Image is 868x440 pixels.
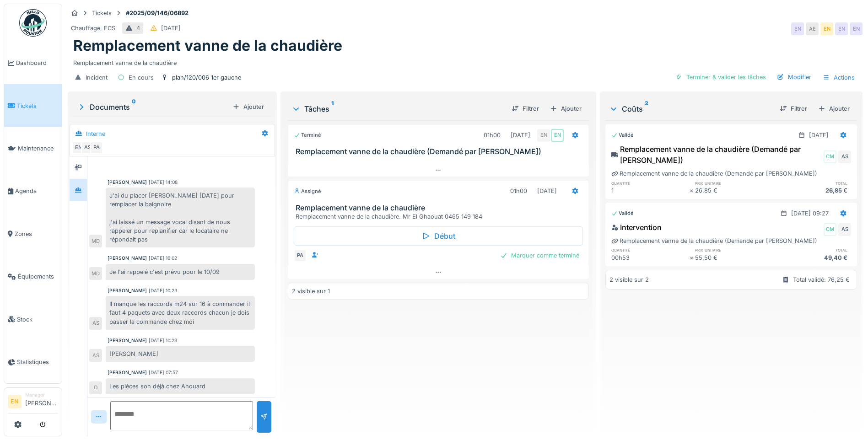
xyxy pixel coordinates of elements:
[149,255,177,262] div: [DATE] 16:02
[4,213,62,255] a: Zones
[18,272,58,281] span: Équipements
[835,22,848,35] div: EN
[129,73,154,82] div: En cours
[71,24,115,32] div: Chauffage, ECS
[136,24,140,32] div: 4
[89,349,102,362] div: AS
[294,249,307,262] div: PA
[4,42,62,84] a: Dashboard
[17,102,58,110] span: Tickets
[793,275,850,284] div: Total validé: 76,25 €
[690,253,695,262] div: ×
[838,150,851,163] div: AS
[546,102,585,115] div: Ajouter
[72,141,85,154] div: EN
[331,103,334,114] sup: 1
[73,55,857,67] div: Remplacement vanne de la chaudière
[77,102,229,113] div: Documents
[25,392,58,411] li: [PERSON_NAME]
[4,170,62,212] a: Agenda
[294,131,321,139] div: Terminé
[773,186,851,195] div: 26,85 €
[820,22,833,35] div: EN
[508,102,543,115] div: Filtrer
[609,103,772,114] div: Coûts
[609,275,649,284] div: 2 visible sur 2
[776,102,811,115] div: Filtrer
[511,131,530,140] div: [DATE]
[106,296,255,330] div: Il manque les raccords m24 sur 16 à commander il faut 4 paquets avec deux raccords chacun je dois...
[773,71,815,83] div: Modifier
[17,358,58,366] span: Statistiques
[19,9,47,37] img: Badge_color-CXgf-gQk.svg
[132,102,136,113] sup: 0
[294,226,583,246] div: Début
[149,369,178,376] div: [DATE] 07:57
[86,129,105,138] div: Interne
[291,103,504,114] div: Tâches
[106,378,255,394] div: Les pièces son déjà chez Anouard
[695,186,773,195] div: 26,85 €
[824,223,836,236] div: CM
[850,22,863,35] div: EN
[81,141,94,154] div: AS
[92,9,112,17] div: Tickets
[611,222,662,233] div: Intervention
[73,37,342,54] h1: Remplacement vanne de la chaudière
[89,317,102,330] div: AS
[645,103,648,114] sup: 2
[296,204,585,212] h3: Remplacement vanne de la chaudière
[551,129,564,142] div: EN
[8,395,22,408] li: EN
[496,249,583,262] div: Marquer comme terminé
[791,209,829,218] div: [DATE] 09:27
[149,287,177,294] div: [DATE] 10:23
[149,337,177,344] div: [DATE] 10:23
[809,131,829,140] div: [DATE]
[294,188,321,195] div: Assigné
[106,188,255,247] div: J'ai du placer [PERSON_NAME] [DATE] pour remplacer la baignoire j'ai laissé un message vocal disa...
[18,144,58,153] span: Maintenance
[537,187,557,195] div: [DATE]
[611,253,689,262] div: 00h53
[611,236,817,245] div: Remplacement vanne de la chaudière (Demandé par [PERSON_NAME])
[296,212,585,221] div: Remplacement vanne de la chaudière. Mr El Ghaouat 0465 149 184
[611,131,634,139] div: Validé
[484,131,501,140] div: 01h00
[4,341,62,383] a: Statistiques
[773,247,851,253] h6: total
[611,169,817,178] div: Remplacement vanne de la chaudière (Demandé par [PERSON_NAME])
[4,298,62,340] a: Stock
[773,253,851,262] div: 49,40 €
[4,84,62,127] a: Tickets
[89,235,102,247] div: MD
[695,247,773,253] h6: prix unitaire
[695,253,773,262] div: 55,50 €
[4,255,62,298] a: Équipements
[122,9,192,17] strong: #2025/09/146/06892
[611,180,689,186] h6: quantité
[8,392,58,413] a: EN Manager[PERSON_NAME]
[292,287,330,295] div: 2 visible sur 1
[611,144,822,166] div: Remplacement vanne de la chaudière (Demandé par [PERSON_NAME])
[172,73,241,82] div: plan/120/006 1er gauche
[672,71,770,83] div: Terminer & valider les tâches
[149,179,178,186] div: [DATE] 14:08
[25,392,58,398] div: Manager
[611,247,689,253] h6: quantité
[108,337,147,344] div: [PERSON_NAME]
[695,180,773,186] h6: prix unitaire
[296,147,585,156] h3: Remplacement vanne de la chaudière (Demandé par [PERSON_NAME])
[15,187,58,195] span: Agenda
[106,264,255,280] div: Je l'ai rappelé c'est prévu pour le 10/09
[510,187,527,195] div: 01h00
[819,71,859,84] div: Actions
[791,22,804,35] div: EN
[4,127,62,170] a: Maintenance
[161,24,181,32] div: [DATE]
[814,102,853,115] div: Ajouter
[806,22,819,35] div: AE
[773,180,851,186] h6: total
[537,129,550,142] div: EN
[86,73,108,82] div: Incident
